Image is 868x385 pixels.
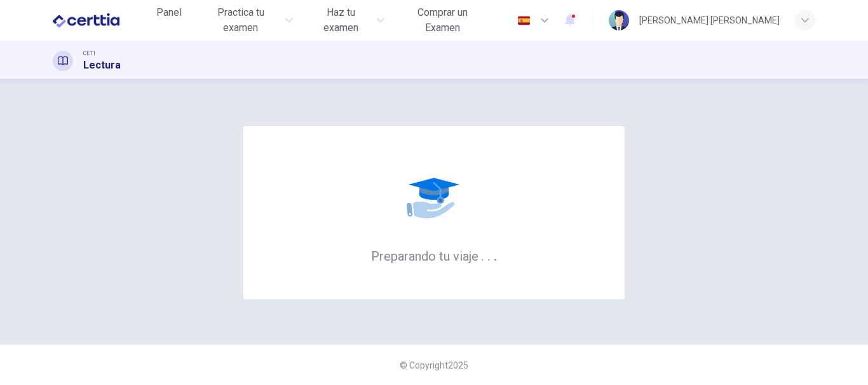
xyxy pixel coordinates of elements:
a: CERTTIA logo [53,8,149,33]
span: Haz tu examen [308,5,372,36]
div: [PERSON_NAME] [PERSON_NAME] [639,13,780,28]
span: Practica tu examen [200,5,282,36]
h6: . [480,244,485,265]
span: CET1 [83,49,96,58]
img: Profile picture [609,10,629,30]
button: Haz tu examen [303,1,389,39]
h6: Preparando tu viaje [371,247,498,264]
button: Practica tu examen [194,1,299,39]
h1: Lectura [83,58,121,73]
img: es [516,16,532,25]
button: Panel [149,1,189,24]
a: Panel [149,1,189,39]
button: Comprar un Examen [395,1,491,39]
span: Panel [156,5,182,20]
img: CERTTIA logo [53,8,119,33]
h6: . [493,244,498,265]
span: © Copyright 2025 [400,360,468,370]
span: Comprar un Examen [400,5,485,36]
h6: . [487,244,491,265]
